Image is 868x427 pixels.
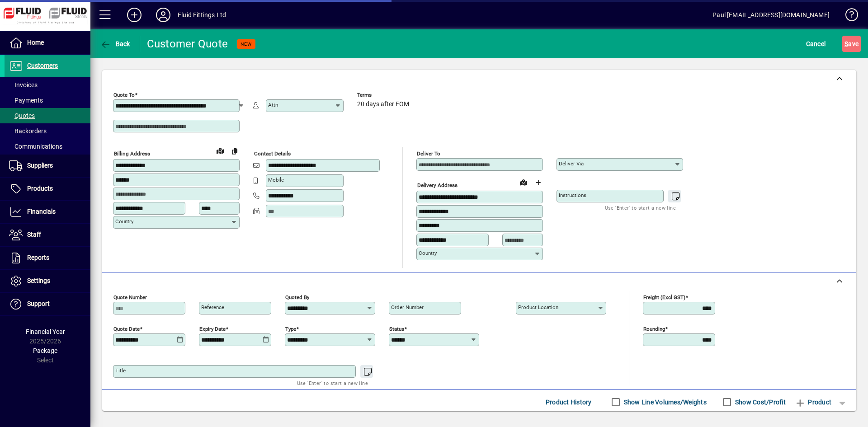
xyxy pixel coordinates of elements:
mat-label: Deliver via [559,160,584,167]
span: Communications [9,143,62,150]
span: NEW [241,41,252,47]
a: Quotes [5,108,90,123]
button: Choose address [531,175,545,190]
span: Invoices [9,81,38,89]
mat-label: Status [389,325,404,332]
span: 20 days after EOM [357,101,409,108]
mat-label: Type [285,325,296,332]
button: Copy to Delivery address [227,144,242,158]
span: Payments [9,97,43,104]
span: Package [33,347,57,354]
a: View on map [516,175,531,189]
a: Payments [5,93,90,108]
label: Show Line Volumes/Weights [622,398,707,407]
app-page-header-button: Back [90,36,140,52]
span: Terms [357,92,411,98]
span: S [844,40,848,47]
button: Save [842,36,861,52]
span: ave [844,37,859,51]
span: Cancel [806,37,826,51]
mat-label: Country [419,250,437,256]
mat-label: Reference [201,304,224,310]
a: Home [5,32,90,54]
a: Staff [5,224,90,246]
button: Cancel [804,36,828,52]
mat-label: Order number [391,304,424,310]
a: Communications [5,139,90,154]
mat-label: Mobile [268,177,284,183]
a: Financials [5,201,90,223]
mat-label: Rounding [643,325,665,332]
span: Products [27,185,53,192]
mat-label: Quoted by [285,294,309,300]
span: Back [100,40,130,47]
span: Product History [546,395,592,409]
span: Quotes [9,112,35,119]
button: Add [120,7,149,23]
div: Customer Quote [147,37,228,51]
span: Backorders [9,127,47,135]
label: Show Cost/Profit [733,398,786,407]
span: Product [795,395,831,409]
span: Home [27,39,44,46]
a: Invoices [5,77,90,93]
mat-label: Quote number [113,294,147,300]
mat-label: Deliver To [417,150,440,157]
mat-label: Instructions [559,192,586,198]
span: Settings [27,277,50,284]
span: Financial Year [26,328,65,335]
mat-hint: Use 'Enter' to start a new line [297,378,368,388]
mat-label: Title [115,367,126,374]
span: Support [27,300,50,307]
span: Customers [27,62,58,69]
span: Suppliers [27,162,53,169]
span: Reports [27,254,49,261]
button: Profile [149,7,178,23]
a: Settings [5,270,90,292]
a: Backorders [5,123,90,139]
a: Products [5,178,90,200]
mat-label: Freight (excl GST) [643,294,685,300]
a: Knowledge Base [839,2,857,31]
button: Back [98,36,132,52]
button: Product [790,394,836,410]
mat-label: Attn [268,102,278,108]
mat-label: Quote date [113,325,140,332]
mat-hint: Use 'Enter' to start a new line [605,202,676,213]
mat-label: Expiry date [199,325,226,332]
span: Staff [27,231,41,238]
div: Paul [EMAIL_ADDRESS][DOMAIN_NAME] [712,8,830,22]
a: Support [5,293,90,315]
mat-label: Product location [518,304,558,310]
a: View on map [213,143,227,158]
mat-label: Country [115,218,133,225]
span: Financials [27,208,56,215]
div: Fluid Fittings Ltd [178,8,226,22]
a: Suppliers [5,155,90,177]
button: Product History [542,394,595,410]
mat-label: Quote To [113,92,135,98]
a: Reports [5,247,90,269]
